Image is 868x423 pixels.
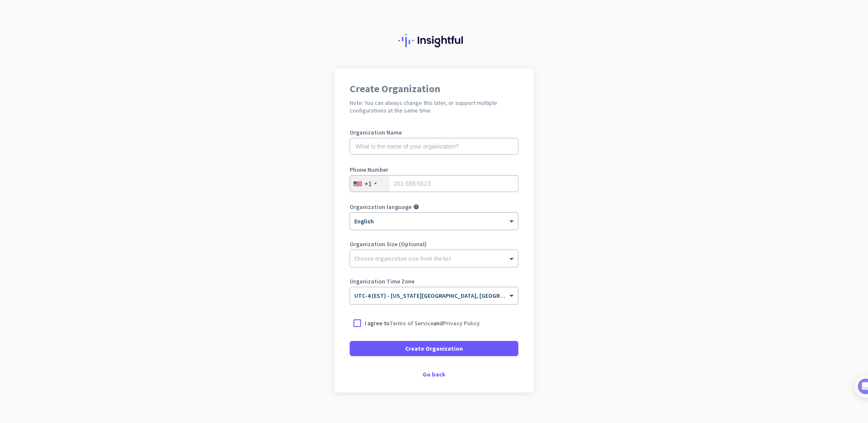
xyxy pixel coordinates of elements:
div: +1 [364,179,372,188]
label: Organization Size (Optional) [350,241,518,247]
button: Create Organization [350,341,518,356]
a: Terms of Service [389,319,434,327]
label: Organization Time Zone [350,278,518,284]
label: Organization Name [350,129,518,135]
i: help [413,204,419,210]
h1: Create Organization [350,84,518,94]
label: Phone Number [350,167,518,173]
a: Privacy Policy [443,319,480,327]
img: Insightful [398,34,470,47]
input: What is the name of your organization? [350,138,518,155]
div: Go back [350,371,518,377]
span: Create Organization [405,344,463,353]
label: Organization language [350,204,412,210]
p: I agree to and [365,319,480,327]
input: 201-555-0123 [350,175,518,192]
h2: Note: You can always change this later, or support multiple configurations at the same time [350,99,518,114]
